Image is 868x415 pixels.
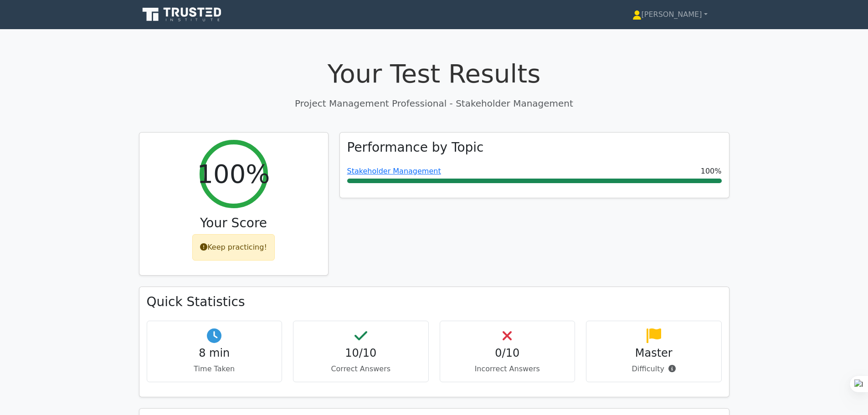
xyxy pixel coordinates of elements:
h4: 0/10 [447,347,568,360]
p: Time Taken [154,364,275,374]
p: Correct Answers [301,364,421,374]
p: Project Management Professional - Stakeholder Management [139,97,729,110]
a: Stakeholder Management [347,167,441,175]
p: Incorrect Answers [447,364,568,374]
h3: Performance by Topic [347,140,484,155]
h1: Your Test Results [139,58,729,89]
h4: 10/10 [301,347,421,360]
p: Difficulty [594,364,714,374]
h2: 100% [197,159,270,189]
h4: Master [594,347,714,360]
a: [PERSON_NAME] [611,5,729,24]
span: 100% [701,166,722,177]
h3: Your Score [147,215,321,231]
div: Keep practicing! [192,234,275,261]
h4: 8 min [154,347,275,360]
h3: Quick Statistics [147,294,722,310]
